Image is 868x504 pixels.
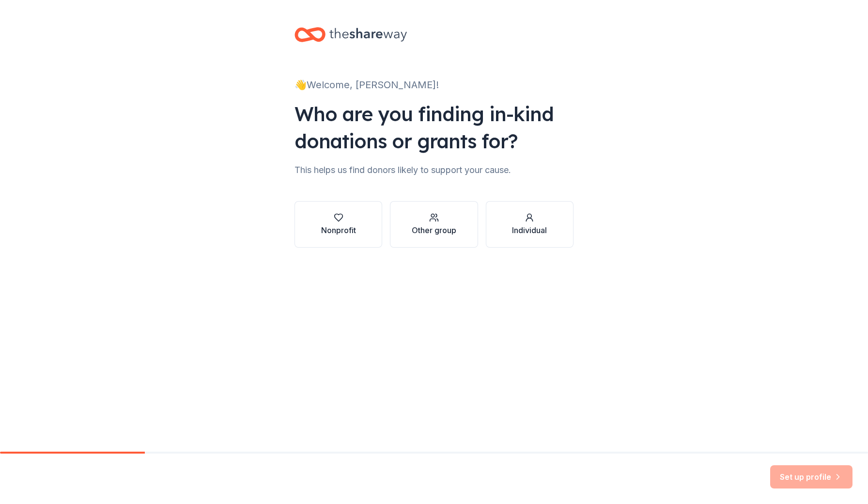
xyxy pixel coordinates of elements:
div: Who are you finding in-kind donations or grants for? [294,100,573,155]
div: 👋 Welcome, [PERSON_NAME]! [294,77,573,93]
button: Other group [390,201,478,248]
div: Nonprofit [321,224,356,236]
button: Individual [486,201,573,248]
button: Nonprofit [294,201,382,248]
div: Other group [412,224,456,236]
div: Individual [512,224,547,236]
div: This helps us find donors likely to support your cause. [294,162,573,178]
